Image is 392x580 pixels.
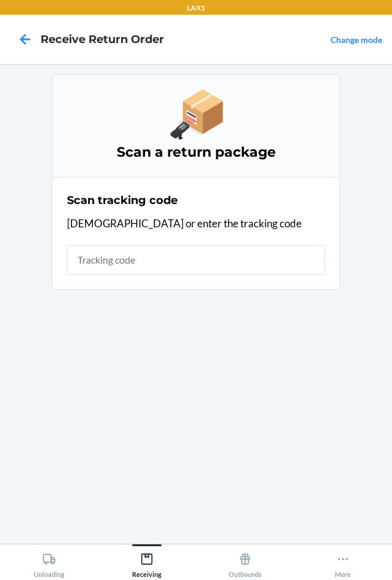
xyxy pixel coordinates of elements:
[34,547,65,578] div: Unloading
[196,544,294,578] button: Outbounds
[67,245,325,275] input: Tracking code
[67,216,325,232] p: [DEMOGRAPHIC_DATA] or enter the tracking code
[67,143,325,162] h3: Scan a return package
[98,544,197,578] button: Receiving
[331,34,382,45] a: Change mode
[229,547,262,578] div: Outbounds
[187,2,205,14] p: LAX1
[67,192,178,208] h2: Scan tracking code
[132,547,162,578] div: Receiving
[41,31,164,47] h4: Receive Return Order
[335,547,351,578] div: More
